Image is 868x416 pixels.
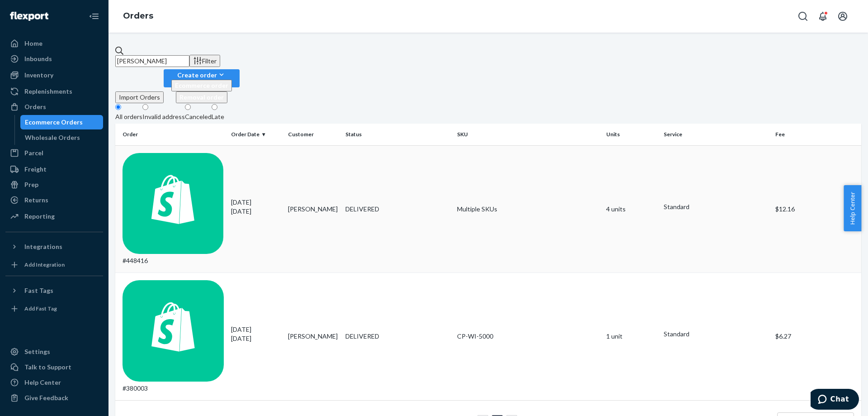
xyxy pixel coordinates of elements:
[664,202,769,211] p: Standard
[772,273,861,401] td: $6.27
[5,52,103,66] a: Inbounds
[5,239,103,254] button: Integrations
[844,185,861,231] button: Help Center
[603,124,660,145] th: Units
[115,55,189,67] input: Search orders
[5,177,103,192] a: Prep
[24,54,52,63] div: Inbounds
[5,100,103,114] a: Orders
[5,258,103,272] a: Add Integration
[5,193,103,207] a: Returns
[189,55,220,67] button: Filter
[5,84,103,99] a: Replenishments
[5,391,103,405] button: Give Feedback
[603,145,660,273] td: 4 units
[212,112,224,121] div: Late
[24,393,68,402] div: Give Feedback
[20,115,104,129] a: Ecommerce Orders
[24,196,48,205] div: Returns
[185,104,191,110] input: Canceled
[5,344,103,359] a: Settings
[212,104,217,110] input: Late
[284,273,342,401] td: [PERSON_NAME]
[772,145,861,273] td: $12.16
[115,104,121,110] input: All orders
[345,205,450,214] div: DELIVERED
[24,148,43,158] div: Parcel
[164,69,240,87] button: Create orderEcommerce orderRemoval order
[24,212,55,221] div: Reporting
[142,104,148,110] input: Invalid address
[115,124,227,145] th: Order
[231,334,281,343] p: [DATE]
[24,165,47,174] div: Freight
[664,330,769,339] p: Standard
[24,242,62,251] div: Integrations
[231,207,281,216] p: [DATE]
[24,87,72,96] div: Replenishments
[5,360,103,374] button: Talk to Support
[5,301,103,316] a: Add Fast Tag
[123,11,153,21] a: Orders
[142,112,185,121] div: Invalid address
[24,305,57,312] div: Add Fast Tag
[171,70,232,80] div: Create order
[176,91,227,103] button: Removal order
[24,102,46,111] div: Orders
[231,198,281,216] div: [DATE]
[834,7,852,25] button: Open account menu
[185,112,212,121] div: Canceled
[5,162,103,177] a: Freight
[193,56,217,66] div: Filter
[24,71,53,80] div: Inventory
[660,124,772,145] th: Service
[5,146,103,160] a: Parcel
[123,153,224,266] div: #448416
[24,363,71,372] div: Talk to Support
[24,39,42,48] div: Home
[171,80,232,91] button: Ecommerce order
[20,130,104,145] a: Wholesale Orders
[5,209,103,224] a: Reporting
[231,325,281,343] div: [DATE]
[453,145,603,273] td: Multiple SKUs
[603,273,660,401] td: 1 unit
[345,332,450,341] div: DELIVERED
[5,36,103,51] a: Home
[288,130,338,138] div: Customer
[179,93,224,101] span: Removal order
[342,124,454,145] th: Status
[457,332,599,341] div: CP-WI-5000
[772,124,861,145] th: Fee
[814,7,832,25] button: Open notifications
[453,124,603,145] th: SKU
[5,68,103,82] a: Inventory
[85,7,103,25] button: Close Navigation
[116,3,160,29] ol: breadcrumbs
[175,81,228,89] span: Ecommerce order
[227,124,285,145] th: Order Date
[24,261,65,268] div: Add Integration
[24,286,53,295] div: Fast Tags
[5,375,103,390] a: Help Center
[115,91,164,103] button: Import Orders
[24,378,61,387] div: Help Center
[811,389,859,411] iframe: Opens a widget where you can chat to one of our agents
[24,180,38,189] div: Prep
[5,283,103,298] button: Fast Tags
[123,280,224,393] div: #380003
[115,112,142,121] div: All orders
[25,118,83,127] div: Ecommerce Orders
[794,7,812,25] button: Open Search Box
[24,347,50,356] div: Settings
[284,145,342,273] td: [PERSON_NAME]
[25,133,80,142] div: Wholesale Orders
[10,12,48,21] img: Flexport logo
